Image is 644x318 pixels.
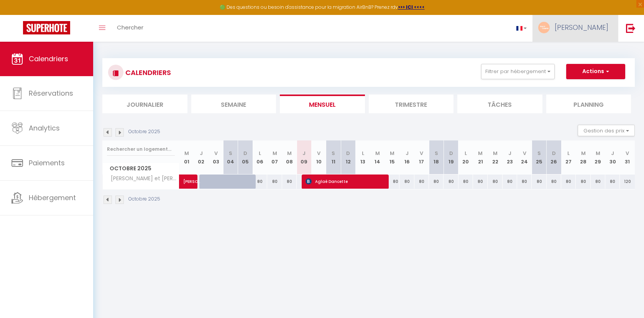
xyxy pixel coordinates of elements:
[547,174,561,189] div: 80
[229,150,232,157] abbr: S
[107,142,175,156] input: Rechercher un logement...
[532,140,546,174] th: 25
[104,174,181,183] span: [PERSON_NAME] et [PERSON_NAME]
[611,150,614,157] abbr: J
[267,140,282,174] th: 07
[287,150,292,157] abbr: M
[370,140,385,174] th: 14
[517,140,532,174] th: 24
[243,150,247,157] abbr: D
[282,174,297,189] div: 80
[503,140,517,174] th: 23
[406,150,409,157] abbr: J
[481,64,555,79] button: Filtrer par hébergement
[111,15,149,42] a: Chercher
[532,174,546,189] div: 80
[128,128,160,135] p: Octobre 2025
[626,23,636,33] img: logout
[503,174,517,189] div: 80
[117,23,143,31] span: Chercher
[493,150,498,157] abbr: M
[605,140,620,174] th: 30
[332,150,335,157] abbr: S
[317,150,320,157] abbr: V
[128,196,160,203] p: Octobre 2025
[576,174,590,189] div: 80
[191,95,276,113] li: Semaine
[458,140,473,174] th: 20
[306,174,383,189] span: Aglaé Dancette
[458,174,473,189] div: 80
[214,150,218,157] abbr: V
[465,150,467,157] abbr: L
[398,4,425,10] a: >>> ICI <<<<
[194,140,209,174] th: 02
[179,174,194,189] a: [PERSON_NAME]
[29,54,68,64] span: Calendriers
[385,174,399,189] div: 80
[414,174,429,189] div: 80
[444,174,458,189] div: 80
[488,174,502,189] div: 80
[29,158,65,168] span: Paiements
[435,150,438,157] abbr: S
[444,140,458,174] th: 19
[102,95,187,113] li: Journalier
[561,174,576,189] div: 80
[478,150,483,157] abbr: M
[576,140,590,174] th: 28
[302,150,306,157] abbr: J
[538,22,550,33] img: ...
[282,140,297,174] th: 08
[375,150,380,157] abbr: M
[311,140,326,174] th: 10
[259,150,261,157] abbr: L
[488,140,502,174] th: 22
[29,88,73,98] span: Réservations
[183,170,201,185] span: [PERSON_NAME]
[123,64,171,81] h3: CALENDRIERS
[238,140,253,174] th: 05
[532,15,618,42] a: ... [PERSON_NAME]
[552,150,556,157] abbr: D
[23,21,70,34] img: Super Booking
[362,150,364,157] abbr: L
[473,174,488,189] div: 80
[253,174,267,189] div: 80
[561,140,576,174] th: 27
[567,150,570,157] abbr: L
[581,150,586,157] abbr: M
[179,140,194,174] th: 01
[547,140,561,174] th: 26
[578,125,635,136] button: Gestion des prix
[103,163,179,174] span: Octobre 2025
[369,95,454,113] li: Trimestre
[341,140,355,174] th: 12
[449,150,453,157] abbr: D
[517,174,532,189] div: 80
[355,140,370,174] th: 13
[566,64,625,79] button: Actions
[414,140,429,174] th: 17
[399,140,414,174] th: 16
[508,150,511,157] abbr: J
[267,174,282,189] div: 80
[280,95,365,113] li: Mensuel
[200,150,203,157] abbr: J
[591,140,605,174] th: 29
[537,150,541,157] abbr: S
[297,140,311,174] th: 09
[591,174,605,189] div: 80
[626,150,629,157] abbr: V
[390,150,394,157] abbr: M
[385,140,399,174] th: 15
[29,123,60,133] span: Analytics
[523,150,526,157] abbr: V
[29,193,76,202] span: Hébergement
[546,95,631,113] li: Planning
[399,174,414,189] div: 80
[605,174,620,189] div: 80
[473,140,488,174] th: 21
[620,174,635,189] div: 120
